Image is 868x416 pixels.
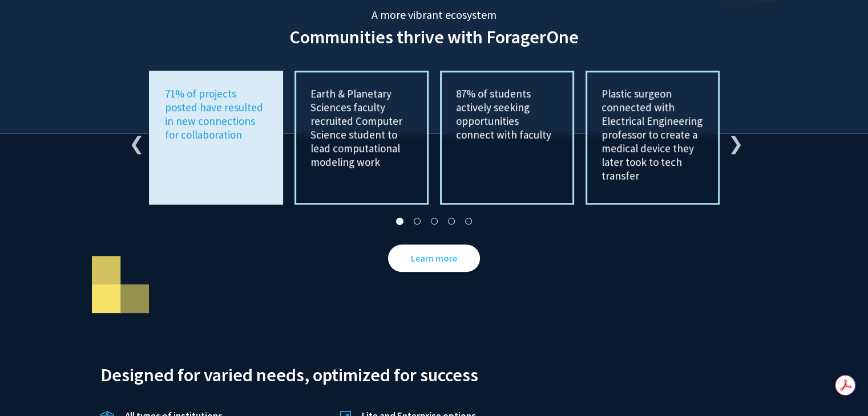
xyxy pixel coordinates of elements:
[429,217,440,228] button: 3 of 2
[100,362,540,385] h2: Designed for varied needs, optimized for success
[446,217,457,228] button: 4 of 2
[129,133,140,144] button: Previous
[411,217,423,228] button: 2 of 2
[9,365,49,407] iframe: Chat
[456,87,558,142] p: 87% of students actively seeking opportunities connect with faculty
[463,217,474,228] button: 5 of 2
[394,217,406,228] button: 1 of 2
[165,87,267,142] p: 71% of projects posted have resulted in new connections for collaboration
[310,87,413,169] p: Earth & Planetary Sciences faculty recruited Computer Science student to lead computational model...
[601,87,704,183] p: Plastic surgeon connected with Electrical Engineering professor to create a medical device they l...
[728,133,740,144] button: Next
[388,245,480,272] a: Opens in a new tab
